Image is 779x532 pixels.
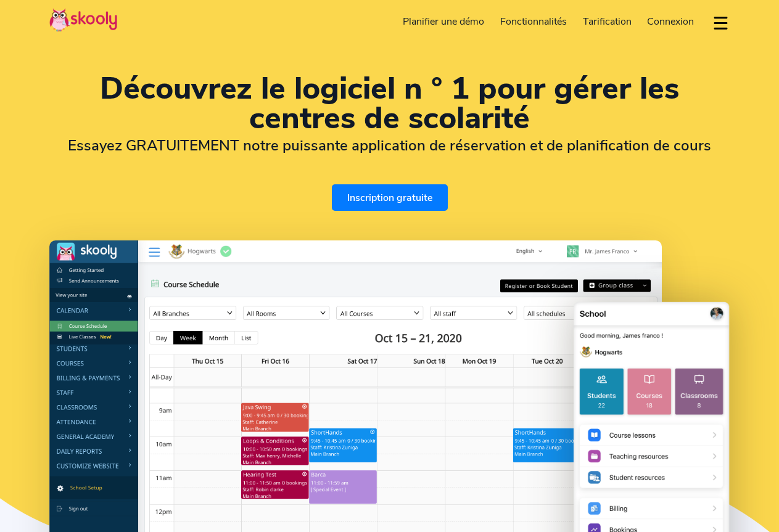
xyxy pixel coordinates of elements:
[712,9,730,37] button: dropdown menu
[583,15,632,28] span: Tarification
[49,136,730,155] h2: Essayez GRATUITEMENT notre puissante application de réservation et de planification de cours
[49,8,117,32] img: Skooly
[492,12,575,31] a: Fonctionnalités
[395,12,493,31] a: Planifier une démo
[639,12,702,31] a: Connexion
[332,184,448,211] a: Inscription gratuite
[49,74,730,133] h1: Découvrez le logiciel n ° 1 pour gérer les centres de scolarité
[575,12,640,31] a: Tarification
[647,15,694,28] span: Connexion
